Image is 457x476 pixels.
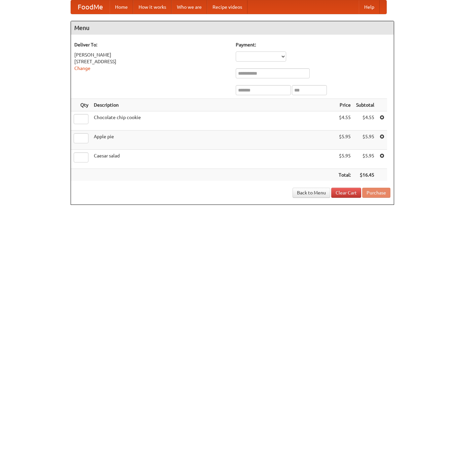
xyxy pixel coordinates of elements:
[336,111,353,131] td: $4.55
[207,0,247,14] a: Recipe videos
[74,58,229,65] div: [STREET_ADDRESS]
[91,99,336,111] th: Description
[133,0,172,14] a: How it works
[71,99,91,111] th: Qty
[74,51,229,58] div: [PERSON_NAME]
[336,169,353,181] th: Total:
[172,0,207,14] a: Who we are
[331,188,361,198] a: Clear Cart
[71,0,110,14] a: FoodMe
[91,111,336,131] td: Chocolate chip cookie
[236,41,390,48] h5: Payment:
[359,0,380,14] a: Help
[336,99,353,111] th: Price
[71,21,394,35] h4: Menu
[362,188,390,198] button: Purchase
[336,131,353,150] td: $5.95
[353,111,377,131] td: $4.55
[353,150,377,169] td: $5.95
[353,169,377,181] th: $16.45
[293,188,330,198] a: Back to Menu
[91,131,336,150] td: Apple pie
[353,99,377,111] th: Subtotal
[353,131,377,150] td: $5.95
[336,150,353,169] td: $5.95
[74,41,229,48] h5: Deliver To:
[110,0,133,14] a: Home
[74,66,90,71] a: Change
[91,150,336,169] td: Caesar salad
